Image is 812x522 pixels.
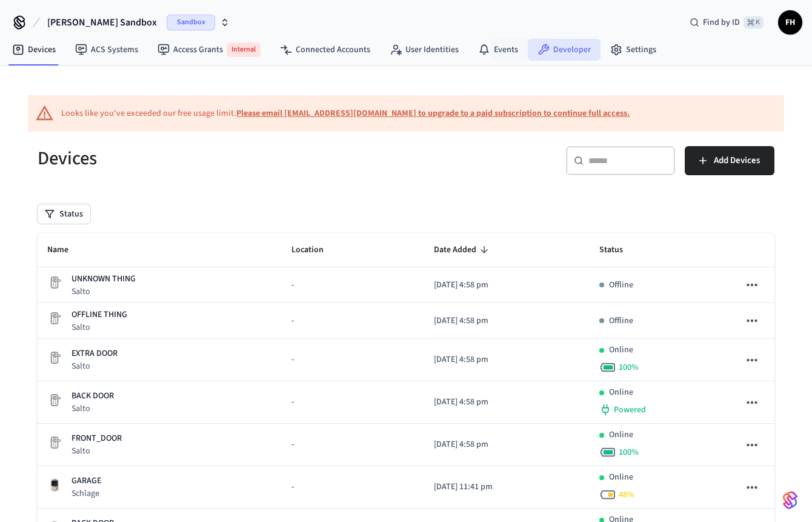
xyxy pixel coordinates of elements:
span: Add Devices [714,153,760,169]
p: OFFLINE THING [72,309,127,321]
p: EXTRA DOOR [72,347,118,360]
span: [PERSON_NAME] Sandbox [47,15,157,30]
span: - [291,481,294,494]
a: Devices [2,39,65,61]
span: Date Added [434,241,492,259]
img: Placeholder Lock Image [47,275,62,290]
img: Placeholder Lock Image [47,435,62,450]
button: FH [778,10,802,35]
p: Salto [72,321,127,333]
p: Salto [72,360,118,372]
p: [DATE] 4:58 pm [434,353,580,366]
span: Status [599,241,639,259]
img: SeamLogoGradient.69752ec5.svg [783,490,797,510]
span: FH [779,12,801,33]
p: Online [609,429,633,441]
div: Looks like you've exceeded our free usage limit. [61,107,630,120]
a: Access GrantsInternal [148,38,270,62]
p: Salto [72,286,136,298]
p: [DATE] 4:58 pm [434,438,580,451]
span: ⌘ K [744,16,764,28]
p: [DATE] 4:58 pm [434,396,580,409]
span: - [291,353,294,366]
span: Location [291,241,339,259]
p: [DATE] 11:41 pm [434,481,580,494]
span: - [291,315,294,327]
span: Name [47,241,84,259]
button: Status [38,204,90,224]
button: Add Devices [685,146,774,175]
a: Settings [601,39,666,61]
span: - [291,396,294,409]
a: Developer [528,39,601,61]
p: UNKNOWN THING [72,273,136,286]
p: Salto [72,403,114,415]
img: Schlage Sense Smart Deadbolt with Camelot Trim, Front [47,478,62,492]
p: [DATE] 4:58 pm [434,279,580,292]
img: Placeholder Lock Image [47,393,62,407]
span: 100 % [619,361,639,373]
p: Salto [72,445,122,457]
p: Schlage [72,487,101,500]
img: Placeholder Lock Image [47,311,62,326]
p: Offline [609,279,633,292]
a: User Identities [380,39,468,61]
a: Connected Accounts [270,39,380,61]
span: - [291,438,294,451]
span: 100 % [619,446,639,458]
span: Powered [614,404,646,416]
div: Find by ID⌘ K [680,12,773,33]
span: - [291,279,294,292]
p: FRONT_DOOR [72,432,122,445]
img: Placeholder Lock Image [47,350,62,365]
a: Events [468,39,528,61]
h5: Devices [38,146,399,171]
a: ACS Systems [65,39,148,61]
p: Online [609,344,633,356]
p: [DATE] 4:58 pm [434,315,580,327]
p: BACK DOOR [72,390,114,403]
p: Online [609,471,633,484]
span: 48 % [619,489,634,501]
span: Internal [227,42,261,57]
p: Online [609,386,633,399]
span: Sandbox [167,15,215,30]
span: Find by ID [703,16,740,28]
p: Offline [609,315,633,327]
a: Please email [EMAIL_ADDRESS][DOMAIN_NAME] to upgrade to a paid subscription to continue full access. [236,107,630,119]
p: GARAGE [72,475,101,487]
